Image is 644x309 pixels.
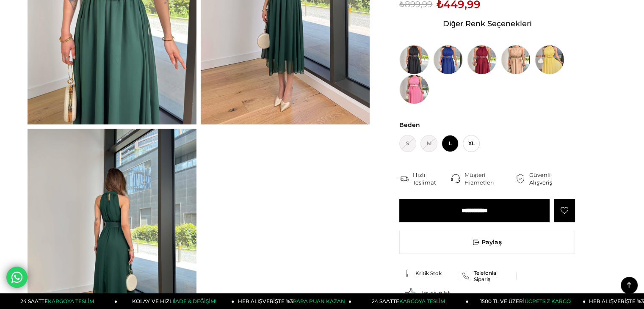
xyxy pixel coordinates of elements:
[0,293,118,309] a: 24 SAATTEKARGOYA TESLİM
[399,121,575,129] span: Beden
[420,135,437,152] span: M
[525,298,571,304] span: ÜCRETSİZ KARGO
[501,45,531,74] img: Halter Yaka Beli Kemerli Teyst Taş Kadın Midi Elbise 25Y273
[420,289,450,297] span: Tavsiye Et
[463,135,480,152] span: XL
[174,298,216,304] span: İADE & DEĞİŞİM!
[48,298,94,304] span: KARGOYA TESLİM
[399,135,416,152] span: S
[469,293,586,309] a: 1500 TL VE ÜZERİÜCRETSİZ KARGO
[529,171,575,186] div: Güvenli Alışveriş
[467,45,497,74] img: Halter Yaka Beli Kemerli Teyst Bordo Kadın Midi Elbise 25Y273
[404,270,453,277] a: Kritik Stok
[413,171,451,186] div: Hızlı Teslimat
[516,174,525,183] img: security.png
[399,298,445,304] span: KARGOYA TESLİM
[235,293,352,309] a: HER ALIŞVERİŞTE %3PARA PUAN KAZAN
[554,199,575,222] a: Favorilere Ekle
[399,45,429,74] img: Halter Yaka Beli Kemerli Teyst Siyah Kadın Midi Elbise 25Y273
[535,45,564,74] img: Halter Yaka Beli Kemerli Teyst Sarı Kadın Midi Elbise 25Y273
[399,174,409,183] img: shipping.png
[400,231,575,254] span: Paylaş
[117,293,235,309] a: KOLAY VE HIZLIİADE & DEĞİŞİM!
[464,171,516,186] div: Müşteri Hizmetleri
[433,45,463,74] img: Halter Yaka Beli Kemerli Teyst Saks Kadın Midi Elbise 25Y273
[293,298,345,304] span: PARA PUAN KAZAN
[474,270,512,282] span: Telefonla Sipariş
[443,17,532,30] span: Diğer Renk Seçenekleri
[399,74,429,104] img: Halter Yaka Beli Kemerli Teyst Pembe Kadın Midi Elbise 25Y273
[462,270,512,282] a: Telefonla Sipariş
[451,174,460,183] img: call-center.png
[415,270,442,276] span: Kritik Stok
[442,135,459,152] span: L
[351,293,469,309] a: 24 SAATTEKARGOYA TESLİM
